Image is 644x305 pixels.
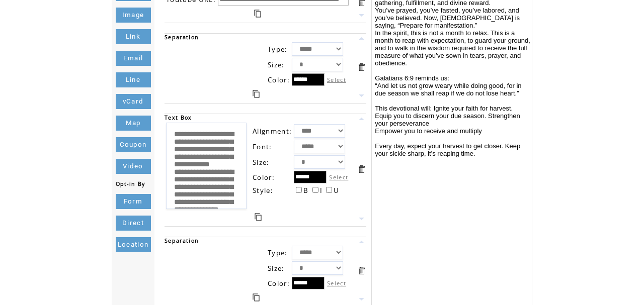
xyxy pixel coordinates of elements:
a: Move this item up [357,114,366,124]
span: U [334,186,339,195]
a: Image [116,8,151,23]
a: Delete this item [357,164,366,174]
a: Location [116,237,151,252]
a: Duplicate this item [253,293,260,301]
a: Duplicate this item [255,213,262,221]
span: B [303,186,308,195]
a: Move this item down [357,11,366,20]
label: Select [327,76,346,83]
a: Video [116,159,151,174]
a: Delete this item [357,62,366,72]
a: Move this item up [357,237,366,247]
span: I [320,186,323,195]
span: Alignment: [253,127,292,136]
span: Size: [253,158,270,167]
span: Text Box [165,114,192,121]
a: Form [116,194,151,209]
label: Select [329,173,348,181]
a: Map [116,116,151,131]
a: Move this item down [357,294,366,304]
a: Duplicate this item [254,10,261,18]
span: Color: [268,75,290,84]
a: Duplicate this item [253,90,260,98]
span: Type: [268,248,288,257]
a: Line [116,72,151,87]
a: Move this item up [357,34,366,43]
span: Color: [253,173,275,182]
a: Email [116,51,151,66]
a: Delete this item [357,266,366,275]
label: Select [327,279,346,287]
span: Size: [268,60,285,69]
span: Opt-in By [116,180,145,187]
a: Move this item down [357,214,366,224]
span: Separation [165,237,199,244]
span: Type: [268,45,288,54]
span: Size: [268,264,285,273]
a: Link [116,29,151,44]
a: Direct [116,216,151,231]
span: Style: [253,186,273,195]
span: Font: [253,142,272,151]
a: Move this item down [357,91,366,100]
a: Coupon [116,137,151,152]
a: vCard [116,94,151,109]
span: Separation [165,34,199,41]
span: Color: [268,279,290,288]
